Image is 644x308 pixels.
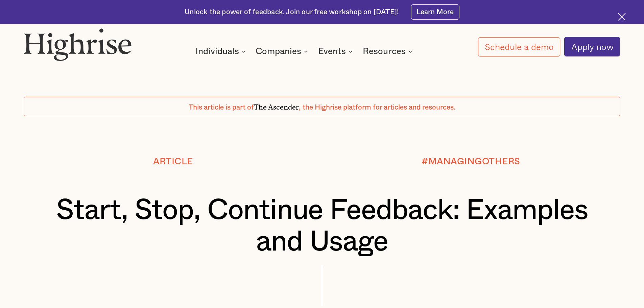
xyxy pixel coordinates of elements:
div: Resources [363,47,406,55]
div: Unlock the power of feedback. Join our free workshop on [DATE]! [185,7,399,17]
div: Resources [363,47,414,55]
span: The Ascender [254,101,299,110]
span: , the Highrise platform for articles and resources. [299,104,455,111]
span: This article is part of [189,104,254,111]
a: Apply now [564,37,620,56]
div: Individuals [195,47,248,55]
div: Individuals [195,47,239,55]
div: Companies [256,47,310,55]
div: Events [318,47,346,55]
div: Companies [256,47,301,55]
div: Events [318,47,355,55]
h1: Start, Stop, Continue Feedback: Examples and Usage [49,195,595,258]
a: Learn More [411,4,459,20]
a: Schedule a demo [478,37,560,56]
img: Highrise logo [24,28,132,61]
img: Cross icon [618,13,626,21]
div: #MANAGINGOTHERS [422,157,520,166]
div: Article [153,157,193,166]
